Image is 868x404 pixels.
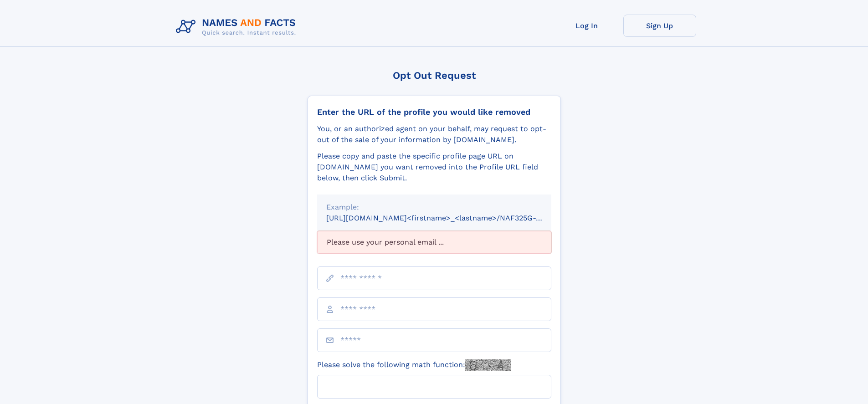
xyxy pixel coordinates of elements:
div: Opt Out Request [308,70,561,81]
div: You, or an authorized agent on your behalf, may request to opt-out of the sale of your informatio... [317,123,551,145]
small: [URL][DOMAIN_NAME]<firstname>_<lastname>/NAF325G-xxxxxxxx [326,214,569,222]
a: Log In [550,15,623,37]
div: Please copy and paste the specific profile page URL on [DOMAIN_NAME] you want removed into the Pr... [317,151,551,184]
a: Sign Up [623,15,696,37]
label: Please solve the following math function: [317,359,511,371]
div: Please use your personal email ... [317,231,551,254]
div: Example: [326,202,542,213]
div: Enter the URL of the profile you would like removed [317,107,551,117]
img: Logo Names and Facts [172,15,303,39]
